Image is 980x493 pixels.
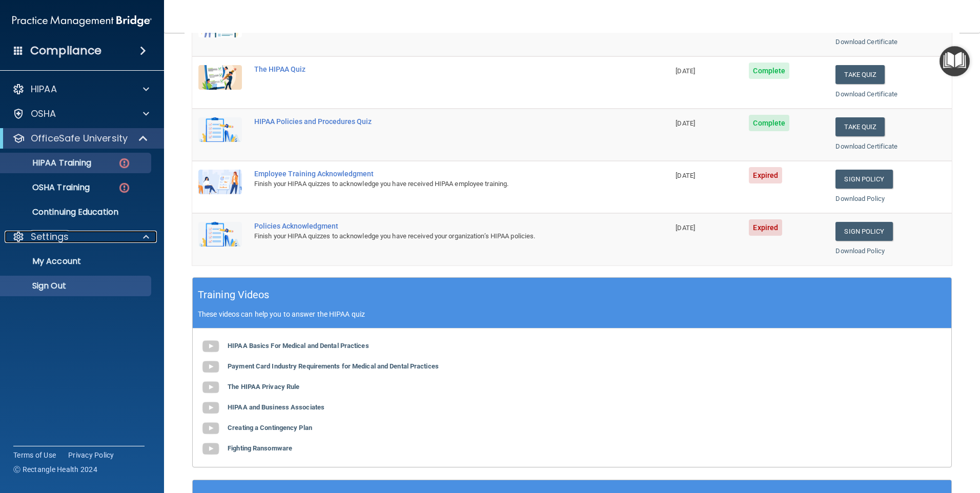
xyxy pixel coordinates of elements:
button: Take Quiz [835,117,885,136]
img: gray_youtube_icon.38fcd6cc.png [200,357,221,377]
p: Settings [31,231,69,243]
p: Sign Out [7,281,147,291]
a: Sign Policy [835,222,892,241]
div: Policies Acknowledgment [254,222,618,230]
b: HIPAA and Business Associates [228,403,324,411]
a: HIPAA [12,83,149,95]
a: Terms of Use [13,450,56,460]
span: [DATE] [676,67,695,75]
div: Finish your HIPAA quizzes to acknowledge you have received HIPAA employee training. [254,178,618,190]
span: [DATE] [676,224,695,232]
span: Ⓒ Rectangle Health 2024 [13,464,97,475]
h4: Compliance [30,44,101,58]
p: OSHA Training [7,182,90,193]
a: Download Policy [835,195,885,202]
b: HIPAA Basics For Medical and Dental Practices [228,342,369,350]
div: The HIPAA Quiz [254,65,618,73]
a: Download Policy [835,247,885,255]
img: gray_youtube_icon.38fcd6cc.png [200,377,221,398]
img: gray_youtube_icon.38fcd6cc.png [200,418,221,439]
span: [DATE] [676,172,695,179]
div: Employee Training Acknowledgment [254,170,618,178]
span: Expired [749,219,782,236]
b: Creating a Contingency Plan [228,424,312,432]
p: Continuing Education [7,207,147,217]
span: Expired [749,167,782,183]
img: gray_youtube_icon.38fcd6cc.png [200,439,221,459]
a: Privacy Policy [68,450,114,460]
p: HIPAA [31,83,57,95]
span: Complete [749,63,789,79]
a: Download Certificate [835,142,897,150]
img: PMB logo [12,11,152,31]
b: Fighting Ransomware [228,444,292,452]
h5: Training Videos [198,286,270,304]
b: Payment Card Industry Requirements for Medical and Dental Practices [228,362,439,370]
div: HIPAA Policies and Procedures Quiz [254,117,618,126]
p: My Account [7,256,147,266]
img: danger-circle.6113f641.png [118,157,131,170]
img: gray_youtube_icon.38fcd6cc.png [200,336,221,357]
button: Open Resource Center [940,46,970,76]
img: gray_youtube_icon.38fcd6cc.png [200,398,221,418]
a: OfficeSafe University [12,132,149,145]
a: Settings [12,231,149,243]
button: Take Quiz [835,65,885,84]
p: OfficeSafe University [31,132,128,145]
b: The HIPAA Privacy Rule [228,383,299,391]
div: Finish your HIPAA quizzes to acknowledge you have received your organization’s HIPAA policies. [254,230,618,242]
a: Sign Policy [835,170,892,189]
span: Complete [749,115,789,131]
p: OSHA [31,108,56,120]
a: Download Certificate [835,38,897,46]
span: [DATE] [676,119,695,127]
a: Download Certificate [835,90,897,98]
p: HIPAA Training [7,158,91,168]
a: OSHA [12,108,149,120]
img: danger-circle.6113f641.png [118,181,131,194]
p: These videos can help you to answer the HIPAA quiz [198,310,946,318]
